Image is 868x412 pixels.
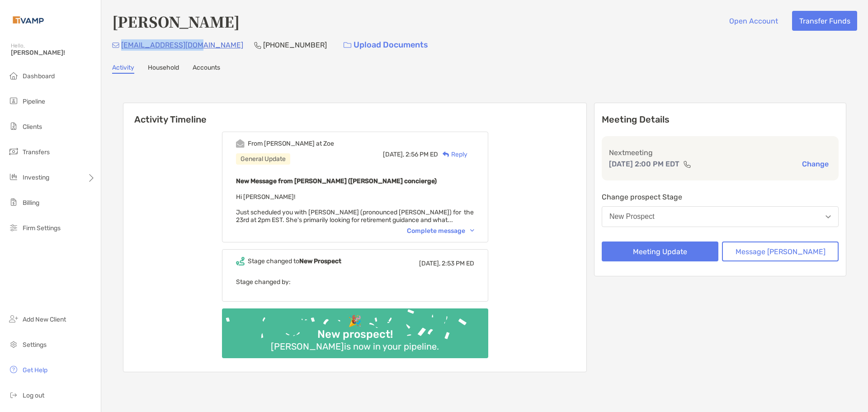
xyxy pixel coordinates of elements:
img: get-help icon [8,364,19,375]
a: Activity [112,64,134,74]
div: Reply [438,150,467,159]
button: Meeting Update [602,242,718,261]
a: Upload Documents [338,35,434,55]
img: clients icon [8,121,19,132]
p: [DATE] 2:00 PM EDT [609,158,679,170]
img: Event icon [236,139,245,148]
img: communication type [683,161,691,168]
img: billing icon [8,197,19,208]
span: [DATE], [419,260,440,267]
span: 2:56 PM ED [406,151,438,158]
img: Chevron icon [470,229,474,232]
span: Firm Settings [23,224,61,232]
span: Get Help [23,366,47,374]
div: Stage changed to [248,257,341,265]
h4: [PERSON_NAME] [112,11,240,32]
a: Accounts [193,64,220,74]
div: [PERSON_NAME] is now in your pipeline. [267,341,443,352]
span: Hi [PERSON_NAME]! Just scheduled you with [PERSON_NAME] (pronounced [PERSON_NAME]) for the 23rd a... [236,193,474,224]
div: New Prospect [609,213,655,221]
button: Open Account [722,11,785,31]
div: Complete message [407,227,474,235]
div: New prospect! [314,328,396,341]
img: button icon [344,42,351,48]
span: 2:53 PM ED [442,260,474,267]
span: Investing [23,174,49,181]
img: add_new_client icon [8,313,19,324]
img: Confetti [222,308,488,350]
img: transfers icon [8,146,19,157]
span: Transfers [23,148,50,156]
img: Email Icon [112,43,119,48]
img: firm-settings icon [8,222,19,233]
div: 🎉 [344,315,365,328]
button: Change [799,159,831,169]
img: pipeline icon [8,95,19,106]
span: Settings [23,341,47,349]
p: [EMAIL_ADDRESS][DOMAIN_NAME] [121,39,243,51]
button: Transfer Funds [792,11,857,31]
p: [PHONE_NUMBER] [263,39,327,51]
img: Open dropdown arrow [826,215,831,218]
img: Zoe Logo [11,4,46,36]
p: Change prospect Stage [602,191,839,203]
span: Dashboard [23,72,55,80]
div: From [PERSON_NAME] at Zoe [248,140,334,147]
h6: Activity Timeline [123,103,586,125]
span: Add New Client [23,316,66,323]
p: Next meeting [609,147,831,158]
span: Log out [23,392,44,399]
span: [DATE], [383,151,404,158]
img: dashboard icon [8,70,19,81]
button: Message [PERSON_NAME] [722,242,839,261]
img: Reply icon [443,152,449,157]
img: Phone Icon [254,42,261,49]
span: [PERSON_NAME]! [11,49,95,57]
img: Event icon [236,257,245,265]
p: Stage changed by: [236,276,474,288]
p: Meeting Details [602,114,839,125]
img: settings icon [8,339,19,350]
span: Billing [23,199,39,207]
b: New Message from [PERSON_NAME] ([PERSON_NAME] concierge) [236,177,437,185]
a: Household [148,64,179,74]
b: New Prospect [299,257,341,265]
button: New Prospect [602,206,839,227]
div: General Update [236,153,290,165]
img: investing icon [8,171,19,182]
span: Clients [23,123,42,131]
img: logout icon [8,389,19,400]
span: Pipeline [23,98,45,105]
